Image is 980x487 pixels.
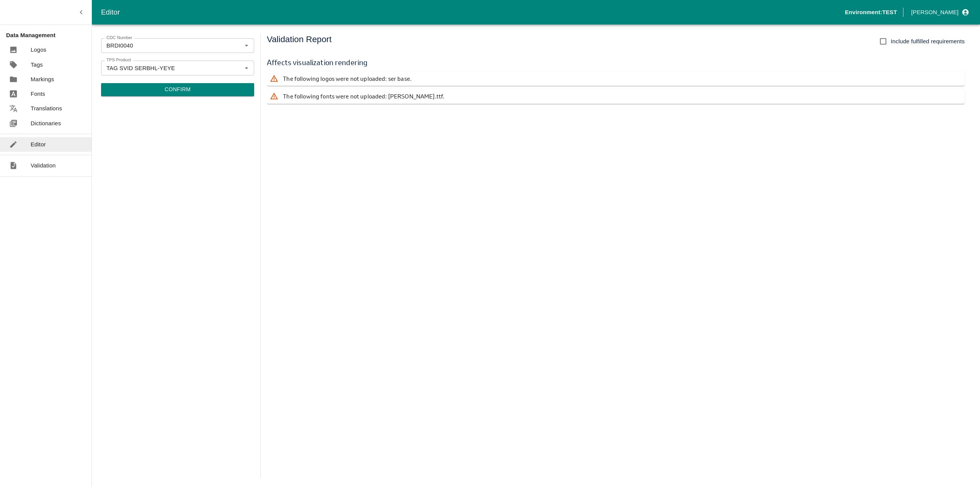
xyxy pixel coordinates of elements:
[31,119,61,128] p: Dictionaries
[31,75,54,84] p: Markings
[101,7,845,18] div: Editor
[101,83,254,96] button: Confirm
[267,57,965,68] h6: Affects visualization rendering
[242,63,252,73] button: Open
[31,61,43,69] p: Tags
[845,8,897,16] p: Environment: TEST
[6,31,91,39] p: Data Management
[283,92,444,100] p: The following fonts were not uploaded: [PERSON_NAME].ttf.
[242,41,252,51] button: Open
[911,8,959,16] p: [PERSON_NAME]
[31,46,46,54] p: Logos
[106,57,131,63] label: TPS Product
[31,104,62,113] p: Translations
[31,90,45,98] p: Fonts
[267,34,332,49] h5: Validation Report
[283,74,412,83] p: The following logos were not uploaded: ser base.
[31,161,56,170] p: Validation
[106,35,132,41] label: CDC Number
[891,37,965,46] span: Include fulfilled requirements
[908,6,971,19] button: profile
[31,140,46,149] p: Editor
